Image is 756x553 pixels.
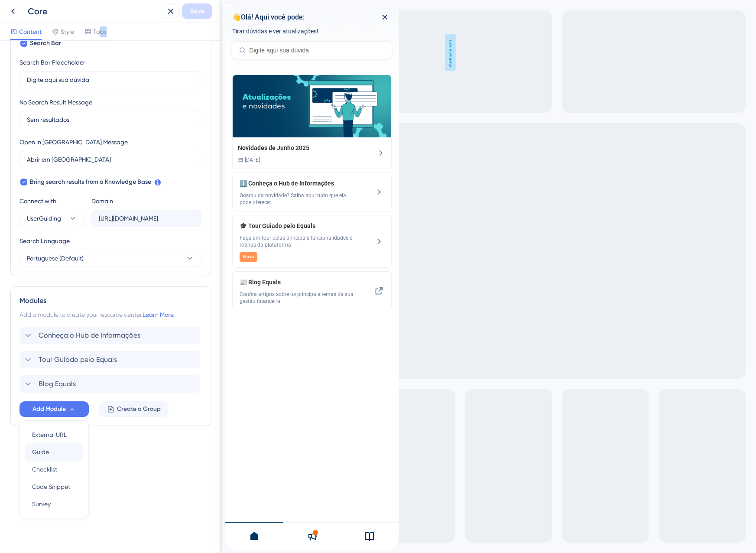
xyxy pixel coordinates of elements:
div: Tour Guiado pelo Equals [19,351,202,368]
button: Save [182,3,212,19]
span: Confira artigos sobre os principais temas da sua gestão financeira [14,287,130,301]
span: Survey [32,499,51,509]
span: 🎓 Tour Guiado pelo Equals [14,217,116,228]
button: Portuguese (Default) [19,250,201,267]
button: UserGuiding [19,210,84,227]
button: Code Snippet [25,478,83,495]
a: Learn More. [143,311,175,318]
div: Connect with [19,196,84,206]
div: Search Bar Placeholder [19,57,85,68]
span: Faça um tour pelas principais funcionalidades e rotinas da plataforma [14,231,130,245]
span: Novo [18,250,29,257]
div: Blog Equals [19,375,202,393]
span: Search Bar [30,38,61,49]
img: launcher-image-alternative-text [13,3,21,10]
div: 3 [29,6,36,8]
span: UserGuiding [27,213,61,224]
span: 📰 Blog Equals [14,273,116,284]
div: Modules [19,296,202,306]
span: Guide [32,447,49,457]
span: Conheça o Hub de Informações [39,330,140,341]
div: Tour Guiado pelo Equals [14,217,130,259]
button: Guide [25,443,83,461]
button: Survey [25,495,83,513]
span: Live Preview [223,34,234,71]
span: Code Snippet [32,481,70,492]
span: Blog Equals [39,379,76,389]
span: Tabs [93,26,107,37]
div: Conheça o Hub de Informações [19,327,202,344]
span: Bring search results from a Knowledge Base [30,177,151,187]
span: Portuguese (Default) [27,253,84,263]
span: Tirar dúvidas e ver atualizações! [7,24,93,31]
div: Novidades de Junho 2025 [7,71,166,166]
div: No Search Result Message [19,97,92,107]
span: Create a Group [117,404,161,414]
div: Novidades de Junho 2025 [13,139,84,150]
span: [DATE] [19,153,35,160]
input: Digite aqui sua dúvida [27,75,195,85]
span: Tour Guiado pelo Equals [39,355,117,365]
span: Add Module [32,404,66,414]
input: Abrir em nova aba [27,155,195,164]
div: Core [28,5,159,17]
span: Search Language [19,236,70,246]
div: Conheça o Hub de Informações [14,175,130,202]
button: Add Module [19,401,89,417]
span: ℹ️ Conheça o Hub de Informações [14,175,130,185]
input: Sem resultados [27,115,195,124]
span: Gostou da novidade? Saiba aqui tudo que ela pode oferecer [14,189,130,202]
span: Checklist [32,464,57,475]
button: External URL [25,426,83,443]
span: Style [61,26,74,37]
div: Domain [91,196,113,206]
input: Digite aqui sua dúvida [24,43,159,50]
input: company.help.userguiding.com [99,214,194,223]
div: Blog Equals [14,273,130,301]
button: Create a Group [99,401,169,417]
div: close resource center [152,7,166,21]
button: Checklist [25,461,83,478]
div: Open in [GEOGRAPHIC_DATA] Message [19,137,128,147]
span: 👋Olá! Aqui você pode: [7,7,79,20]
span: Add a module to create your resource center. [19,311,143,318]
span: Save [190,6,204,16]
span: Content [19,26,42,37]
span: External URL [32,429,67,440]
